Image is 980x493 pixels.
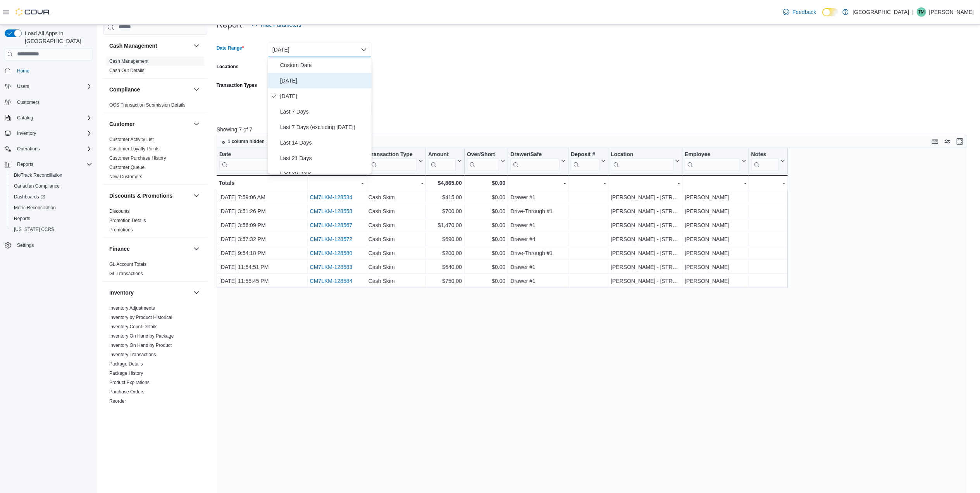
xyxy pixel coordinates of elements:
div: Cash Skim [369,207,423,216]
div: Cash Skim [369,193,423,202]
span: Load All Apps in [GEOGRAPHIC_DATA] [22,29,92,45]
span: Catalog [17,115,33,121]
div: [PERSON_NAME] [685,234,746,244]
span: Customers [14,97,92,107]
span: Feedback [792,8,816,16]
a: CM7LKM-128534 [310,194,352,200]
div: [DATE] 7:59:06 AM [219,193,305,202]
a: Package History [109,371,143,376]
span: Last 7 Days [280,107,369,116]
h3: Compliance [109,86,140,93]
a: Inventory On Hand by Product [109,343,172,348]
button: Over/Short [467,151,505,171]
div: $1,470.00 [428,221,462,230]
button: Operations [2,143,95,154]
div: [PERSON_NAME] [685,221,746,230]
span: Dashboards [11,192,92,202]
span: [DATE] [280,91,369,101]
span: Home [17,68,29,74]
span: Customers [17,99,40,105]
span: Canadian Compliance [14,183,60,189]
span: Metrc Reconciliation [14,205,56,211]
div: $0.00 [467,207,505,216]
button: Finance [192,244,201,253]
span: Promotion Details [109,217,146,224]
a: Canadian Compliance [11,181,63,191]
a: Product Expirations [109,380,150,385]
a: Customer Loyalty Points [109,146,160,152]
button: Employee [685,151,746,171]
button: Deposit # [571,151,606,171]
p: [PERSON_NAME] [929,7,974,17]
div: Cash Skim [369,248,423,258]
a: CM7LKM-128558 [310,208,352,214]
button: Transaction Type [369,151,423,171]
a: Dashboards [11,192,48,202]
div: $690.00 [428,234,462,244]
div: Location [611,151,673,158]
button: Finance [109,245,190,253]
div: Drawer #1 [510,221,566,230]
div: Tre Mace [917,7,926,17]
a: Inventory Adjustments [109,305,155,311]
div: Drawer/Safe [510,151,560,171]
span: Catalog [14,113,92,122]
button: Compliance [109,86,190,93]
button: Customers [2,97,95,108]
button: Discounts & Promotions [192,191,201,200]
button: Notes [751,151,785,171]
span: BioTrack Reconciliation [14,172,62,178]
span: Reorder [109,398,126,404]
span: Package Details [109,361,143,367]
div: Notes [751,151,778,171]
button: Operations [14,144,43,153]
span: Inventory [17,130,36,136]
span: 1 column hidden [228,138,265,145]
h3: Inventory [109,289,134,296]
div: Drawer #4 [510,234,566,244]
a: Customer Queue [109,165,145,170]
div: [PERSON_NAME] [685,276,746,286]
div: - [751,178,785,188]
h3: Customer [109,120,134,128]
h3: Finance [109,245,130,253]
div: Drawer/Safe [510,151,560,158]
span: Home [14,66,92,76]
button: Inventory [14,129,39,138]
a: Reports [11,214,33,223]
div: Drive-Through #1 [510,207,566,216]
a: OCS Transaction Submission Details [109,102,186,108]
button: Date [219,151,305,171]
div: $640.00 [428,262,462,272]
div: Select listbox [268,57,372,174]
span: Metrc Reconciliation [11,203,92,212]
img: Cova [16,8,50,16]
div: - [611,178,680,188]
label: Transaction Types [217,82,257,88]
div: Cash Skim [369,262,423,272]
a: CM7LKM-128567 [310,222,352,228]
div: [PERSON_NAME] - [STREET_ADDRESS] [611,234,680,244]
a: Dashboards [8,191,95,202]
div: Amount [428,151,456,158]
div: - [510,178,566,188]
button: [US_STATE] CCRS [8,224,95,235]
div: Customer [103,135,207,184]
div: Cash Skim [369,276,423,286]
div: Totals [219,178,305,188]
span: Inventory Transactions [109,352,156,358]
button: Catalog [2,112,95,123]
label: Date Range [217,45,244,51]
span: Last 21 Days [280,153,369,163]
button: Drawer/Safe [510,151,566,171]
div: $0.00 [467,221,505,230]
div: Over/Short [467,151,499,158]
button: Compliance [192,85,201,94]
div: $0.00 [467,248,505,258]
button: 1 column hidden [217,137,268,146]
div: Notes [751,151,778,158]
label: Locations [217,64,239,70]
